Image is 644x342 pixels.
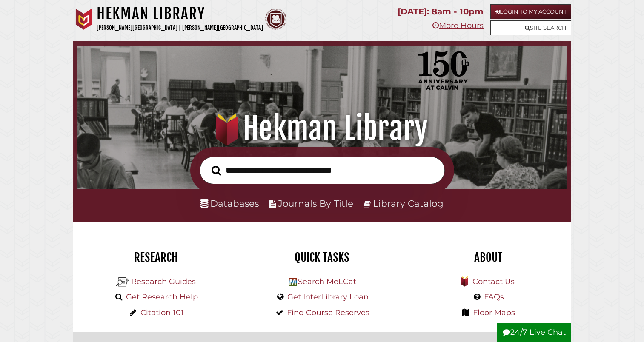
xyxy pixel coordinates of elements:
img: Hekman Library Logo [289,278,297,286]
a: Search MeLCat [298,277,356,286]
i: Search [212,165,221,175]
a: Databases [200,198,259,209]
h1: Hekman Library [97,4,263,23]
a: Get Research Help [126,292,198,302]
a: Find Course Reserves [287,308,369,317]
p: [DATE]: 8am - 10pm [398,4,484,19]
a: Library Catalog [373,198,444,209]
button: Search [207,163,225,178]
h2: Quick Tasks [246,250,399,265]
a: FAQs [484,292,504,302]
h2: Research [80,250,233,265]
h1: Hekman Library [87,110,557,147]
a: Research Guides [131,277,196,286]
img: Calvin Theological Seminary [265,9,286,30]
a: Login to My Account [490,4,571,19]
img: Calvin University [73,9,94,30]
h2: About [412,250,565,265]
img: Hekman Library Logo [116,276,129,288]
a: Get InterLibrary Loan [287,292,369,302]
a: More Hours [432,21,484,30]
a: Floor Maps [473,308,515,317]
a: Citation 101 [140,308,184,317]
a: Contact Us [472,277,515,286]
a: Journals By Title [278,198,353,209]
p: [PERSON_NAME][GEOGRAPHIC_DATA] | [PERSON_NAME][GEOGRAPHIC_DATA] [97,23,263,33]
a: Site Search [490,20,571,35]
